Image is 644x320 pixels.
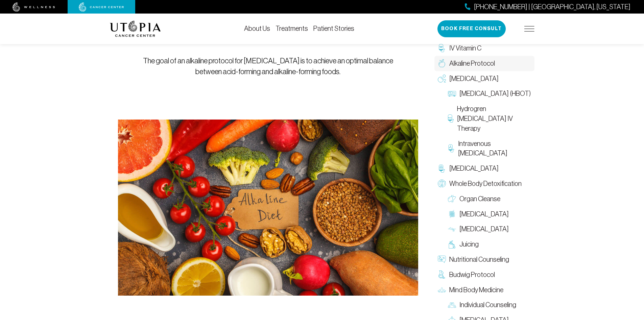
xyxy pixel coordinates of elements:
[133,56,403,77] p: The goal of an alkaline protocol for [MEDICAL_DATA] is to achieve an optimal balance between acid...
[438,59,446,67] img: Alkaline Protocol
[13,2,55,12] img: wellness
[459,224,509,234] span: [MEDICAL_DATA]
[434,176,534,191] a: Whole Body Detoxification
[465,2,630,12] a: [PHONE_NUMBER] | [GEOGRAPHIC_DATA], [US_STATE]
[458,139,531,158] span: Intravenous [MEDICAL_DATA]
[474,2,630,12] span: [PHONE_NUMBER] | [GEOGRAPHIC_DATA], [US_STATE]
[434,252,534,267] a: Nutritional Counseling
[445,136,534,161] a: Intravenous [MEDICAL_DATA]
[434,41,534,56] a: IV Vitamin C
[524,26,534,31] img: icon-hamburger
[438,165,446,173] img: Chelation Therapy
[449,43,481,53] span: IV Vitamin C
[437,20,506,37] button: Book Free Consult
[449,164,499,173] span: [MEDICAL_DATA]
[448,225,456,233] img: Lymphatic Massage
[276,25,308,32] a: Treatments
[448,114,454,123] img: Hydrogren Peroxide IV Therapy
[110,21,161,37] img: logo
[434,267,534,282] a: Budwig Protocol
[449,255,509,264] span: Nutritional Counseling
[459,239,479,249] span: Juicing
[118,120,418,296] img: Alkaline Protocol
[449,179,522,189] span: Whole Body Detoxification
[445,86,534,101] a: [MEDICAL_DATA] (HBOT)
[434,56,534,71] a: Alkaline Protocol
[448,301,456,309] img: Individual Counseling
[244,25,270,32] a: About Us
[438,255,446,263] img: Nutritional Counseling
[449,59,495,68] span: Alkaline Protocol
[448,240,456,249] img: Juicing
[445,101,534,136] a: Hydrogren [MEDICAL_DATA] IV Therapy
[445,221,534,237] a: [MEDICAL_DATA]
[438,179,446,188] img: Whole Body Detoxification
[448,210,456,218] img: Colon Therapy
[438,44,446,52] img: IV Vitamin C
[434,71,534,86] a: [MEDICAL_DATA]
[434,161,534,176] a: [MEDICAL_DATA]
[448,90,456,98] img: Hyperbaric Oxygen Therapy (HBOT)
[459,194,500,204] span: Organ Cleanse
[448,195,456,203] img: Organ Cleanse
[438,271,446,279] img: Budwig Protocol
[457,104,531,133] span: Hydrogren [MEDICAL_DATA] IV Therapy
[438,286,446,294] img: Mind Body Medicine
[459,300,516,310] span: Individual Counseling
[313,25,354,32] a: Patient Stories
[445,237,534,252] a: Juicing
[434,282,534,298] a: Mind Body Medicine
[79,2,124,12] img: cancer center
[445,207,534,222] a: [MEDICAL_DATA]
[459,209,509,219] span: [MEDICAL_DATA]
[438,74,446,83] img: Oxygen Therapy
[445,191,534,207] a: Organ Cleanse
[449,270,495,280] span: Budwig Protocol
[449,74,499,84] span: [MEDICAL_DATA]
[459,89,531,99] span: [MEDICAL_DATA] (HBOT)
[448,144,455,152] img: Intravenous Ozone Therapy
[449,285,503,295] span: Mind Body Medicine
[445,297,534,313] a: Individual Counseling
